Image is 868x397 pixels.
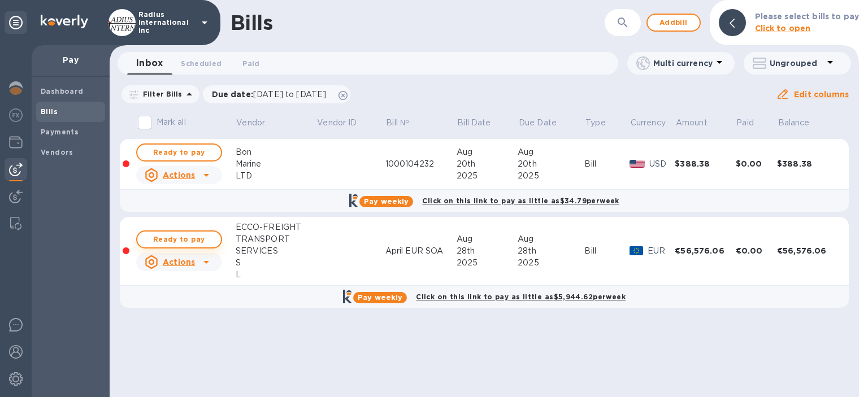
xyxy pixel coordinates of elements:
p: Ungrouped [770,58,823,69]
p: Bill Date [457,117,491,129]
p: Vendor ID [317,117,357,129]
div: €56,576.06 [675,245,735,256]
div: Unpin categories [5,11,27,34]
p: Balance [778,117,810,129]
b: Click on this link to pay as little as $34.79 per week [422,197,619,205]
div: $0.00 [736,158,777,169]
b: Dashboard [41,87,84,95]
button: Addbill [646,14,701,32]
b: Please select bills to pay [755,12,859,21]
button: Ready to pay [136,143,222,162]
div: 20th [518,158,584,170]
b: Click on this link to pay as little as $5,944.62 per week [416,293,626,301]
div: 2025 [518,170,584,182]
div: 28th [457,245,518,257]
div: Bill [584,245,630,257]
div: €0.00 [736,245,777,256]
div: $388.38 [675,158,735,169]
span: Paid [242,58,259,69]
img: USD [630,160,645,168]
div: Due date:[DATE] to [DATE] [203,85,351,103]
u: Edit columns [794,90,849,99]
u: Actions [163,171,195,180]
div: SERVICES [236,245,316,257]
u: Actions [163,258,195,267]
div: S [236,257,316,269]
div: $388.38 [777,158,837,169]
p: Mark all [157,116,186,128]
p: EUR [648,245,675,257]
div: LTD [236,170,316,182]
span: Ready to pay [146,146,212,159]
img: Wallets [9,136,23,149]
b: Pay weekly [358,293,402,302]
div: Bill [584,158,630,170]
p: Paid [736,117,754,129]
span: Scheduled [181,58,222,69]
span: Ready to pay [146,233,212,246]
span: Bill Date [457,117,505,129]
div: 2025 [457,170,518,182]
span: Add bill [657,16,691,29]
span: Type [585,117,620,129]
p: Multi currency [653,58,713,69]
div: 28th [518,245,584,257]
span: Vendor [236,117,280,129]
div: €56,576.06 [777,245,837,256]
img: Logo [41,15,88,28]
span: Paid [736,117,769,129]
div: 2025 [518,257,584,269]
p: Pay [41,54,101,66]
div: TRANSPORT [236,233,316,245]
div: 2025 [457,257,518,269]
p: Due Date [519,117,557,129]
div: Aug [457,233,518,245]
div: 1000104232 [385,158,457,170]
div: Aug [518,146,584,158]
h1: Bills [231,11,272,34]
div: L [236,269,316,281]
p: Bill № [386,117,409,129]
b: Vendors [41,148,73,156]
div: Bon [236,146,316,158]
span: [DATE] to [DATE] [253,90,326,99]
span: Amount [676,117,722,129]
span: Vendor ID [317,117,371,129]
div: Aug [457,146,518,158]
div: 20th [457,158,518,170]
b: Click to open [755,24,811,33]
b: Bills [41,107,58,116]
div: April EUR SOA [385,245,457,257]
p: Type [585,117,606,129]
div: Aug [518,233,584,245]
b: Pay weekly [364,197,409,206]
p: Filter Bills [138,89,183,99]
p: Amount [676,117,708,129]
span: Due Date [519,117,571,129]
button: Ready to pay [136,230,222,248]
p: USD [649,158,675,170]
p: Due date : [212,89,332,100]
img: Foreign exchange [9,108,23,122]
p: Currency [631,117,666,129]
p: Radius International Inc [138,11,195,34]
span: Balance [778,117,824,129]
div: ECCO-FREIGHT [236,221,316,233]
span: Inbox [136,55,163,71]
div: Marine [236,158,316,170]
b: Payments [41,128,79,136]
p: Vendor [236,117,265,129]
span: Bill № [386,117,424,129]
